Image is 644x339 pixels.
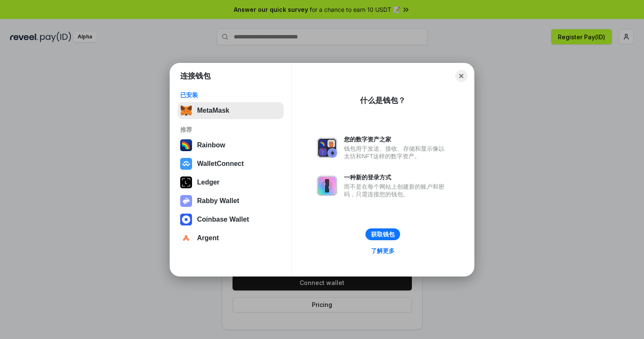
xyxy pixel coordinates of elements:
div: 一种新的登录方式 [344,174,449,181]
div: Argent [197,234,219,242]
button: Rabby Wallet [178,193,284,209]
img: svg+xml,%3Csvg%20width%3D%2228%22%20height%3D%2228%22%20viewBox%3D%220%200%2028%2028%22%20fill%3D... [180,214,192,225]
div: 钱包用于发送、接收、存储和显示像以太坊和NFT这样的数字资产。 [344,145,449,160]
div: 推荐 [180,126,281,133]
div: Ledger [197,179,219,186]
img: svg+xml,%3Csvg%20fill%3D%22none%22%20height%3D%2233%22%20viewBox%3D%220%200%2035%2033%22%20width%... [180,105,192,117]
button: Coinbase Wallet [178,211,284,228]
img: svg+xml,%3Csvg%20width%3D%2228%22%20height%3D%2228%22%20viewBox%3D%220%200%2028%2028%22%20fill%3D... [180,158,192,170]
button: Ledger [178,174,284,191]
img: svg+xml,%3Csvg%20width%3D%2228%22%20height%3D%2228%22%20viewBox%3D%220%200%2028%2028%22%20fill%3D... [180,232,192,244]
img: svg+xml,%3Csvg%20xmlns%3D%22http%3A%2F%2Fwww.w3.org%2F2000%2Fsvg%22%20fill%3D%22none%22%20viewBox... [317,176,337,196]
div: 什么是钱包？ [360,95,406,106]
button: WalletConnect [178,155,284,172]
img: svg+xml,%3Csvg%20xmlns%3D%22http%3A%2F%2Fwww.w3.org%2F2000%2Fsvg%22%20width%3D%2228%22%20height%3... [180,176,192,188]
button: Rainbow [178,137,284,154]
div: 了解更多 [371,247,395,255]
div: 您的数字资产之家 [344,136,449,143]
img: svg+xml,%3Csvg%20width%3D%22120%22%20height%3D%22120%22%20viewBox%3D%220%200%20120%20120%22%20fil... [180,139,192,151]
div: WalletConnect [197,160,244,168]
img: svg+xml,%3Csvg%20xmlns%3D%22http%3A%2F%2Fwww.w3.org%2F2000%2Fsvg%22%20fill%3D%22none%22%20viewBox... [317,138,337,158]
div: Coinbase Wallet [197,216,249,223]
button: MetaMask [178,102,284,119]
div: Rabby Wallet [197,197,239,205]
div: MetaMask [197,107,229,114]
a: 了解更多 [366,245,400,256]
h1: 连接钱包 [180,71,211,81]
img: svg+xml,%3Csvg%20xmlns%3D%22http%3A%2F%2Fwww.w3.org%2F2000%2Fsvg%22%20fill%3D%22none%22%20viewBox... [180,195,192,207]
div: 获取钱包 [371,231,395,238]
div: Rainbow [197,141,225,149]
div: 已安装 [180,91,281,99]
button: Close [455,70,467,82]
button: 获取钱包 [365,228,400,240]
div: 而不是在每个网站上创建新的账户和密码，只需连接您的钱包。 [344,183,449,198]
button: Argent [178,230,284,247]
